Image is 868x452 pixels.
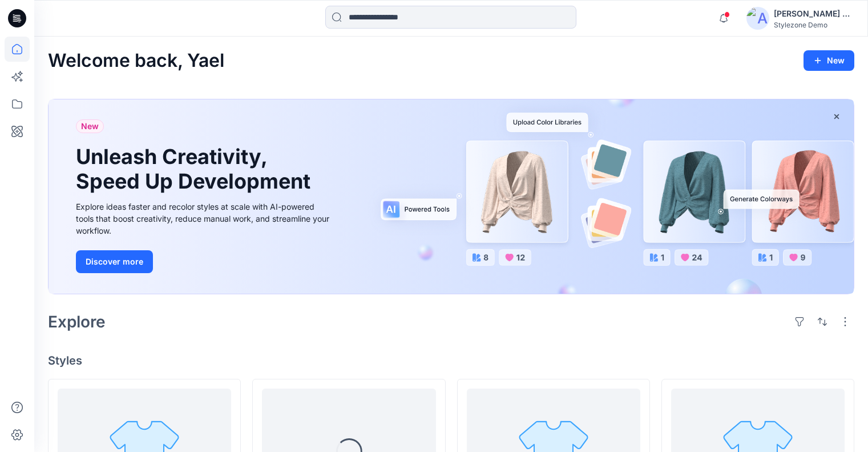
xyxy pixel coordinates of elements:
button: New [804,50,854,71]
button: Discover more [76,250,153,273]
h1: Unleash Creativity, Speed Up Development [76,145,316,194]
div: Explore ideas faster and recolor styles at scale with AI-powered tools that boost creativity, red... [76,201,333,237]
h4: Styles [48,354,854,367]
h2: Welcome back, Yael [48,50,224,71]
img: avatar [746,7,769,30]
div: Stylezone Demo [774,21,854,29]
h2: Explore [48,313,106,331]
span: New [81,119,99,133]
div: [PERSON_NAME] Ashkenazi [774,7,854,21]
a: Discover more [76,250,333,273]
